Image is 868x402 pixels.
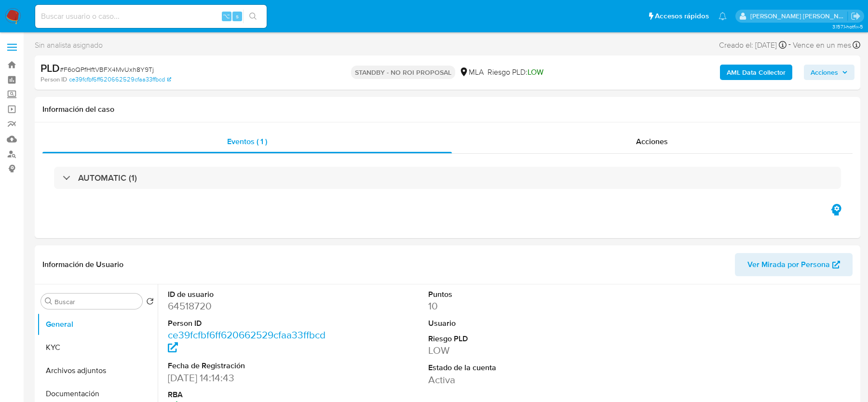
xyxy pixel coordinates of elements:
[223,12,230,21] span: ⌥
[788,39,791,52] span: -
[351,66,455,79] p: STANDBY - NO ROI PROPOSAL
[793,40,851,51] span: Vence en un mes
[811,65,838,80] span: Acciones
[42,105,853,114] h1: Información del caso
[236,12,239,21] span: s
[735,253,853,276] button: Ver Mirada por Persona
[459,67,484,78] div: MLA
[54,297,138,306] input: Buscar
[727,65,786,80] b: AML Data Collector
[636,136,668,147] span: Acciones
[168,318,332,329] dt: Person ID
[428,299,592,313] dd: 10
[168,328,325,355] a: ce39fcfbf6ff620662529cfaa33ffbcd
[227,136,267,147] span: Eventos ( 1 )
[720,65,792,80] button: AML Data Collector
[54,167,841,189] div: AUTOMATIC (1)
[719,39,787,52] div: Creado el: [DATE]
[804,65,854,80] button: Acciones
[35,10,267,23] input: Buscar usuario o caso...
[168,289,332,300] dt: ID de usuario
[78,173,137,183] h3: AUTOMATIC (1)
[41,75,67,84] b: Person ID
[168,389,332,400] dt: RBA
[428,344,592,357] dd: LOW
[655,11,709,21] span: Accesos rápidos
[60,65,154,74] span: # F6oQPfHftVBFX4MvUxh8Y9Tj
[37,336,158,359] button: KYC
[428,373,592,387] dd: Activa
[428,289,592,300] dt: Puntos
[35,40,103,51] span: Sin analista asignado
[488,67,543,78] span: Riesgo PLD:
[428,362,592,373] dt: Estado de la cuenta
[41,60,60,76] b: PLD
[42,260,123,269] h1: Información de Usuario
[146,297,154,308] button: Volver al orden por defecto
[528,67,543,78] span: LOW
[750,12,848,21] p: magali.barcan@mercadolibre.com
[168,299,332,313] dd: 64518720
[69,75,171,84] a: ce39fcfbf6ff620662529cfaa33ffbcd
[747,253,830,276] span: Ver Mirada por Persona
[37,359,158,382] button: Archivos adjuntos
[37,313,158,336] button: General
[851,11,861,21] a: Salir
[168,371,332,385] dd: [DATE] 14:14:43
[243,10,263,23] button: search-icon
[428,334,592,344] dt: Riesgo PLD
[719,12,727,20] a: Notificaciones
[45,297,53,305] button: Buscar
[428,318,592,329] dt: Usuario
[168,361,332,371] dt: Fecha de Registración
